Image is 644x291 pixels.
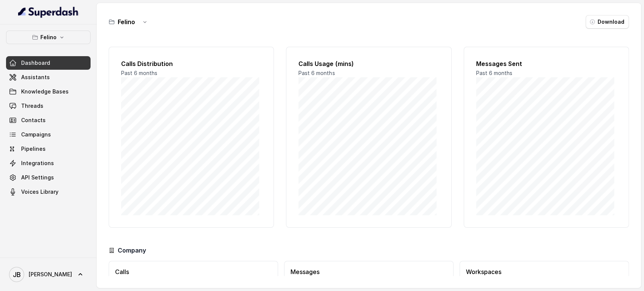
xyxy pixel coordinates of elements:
[118,17,135,26] h3: Felino
[6,264,91,285] a: [PERSON_NAME]
[29,271,72,278] span: [PERSON_NAME]
[21,88,69,95] span: Knowledge Bases
[115,267,272,276] h3: Calls
[121,59,261,68] h2: Calls Distribution
[6,185,91,199] a: Voices Library
[21,74,50,81] span: Assistants
[6,142,91,156] a: Pipelines
[40,33,57,42] p: Felino
[6,70,91,84] a: Assistants
[586,15,629,29] button: Download
[6,113,91,127] a: Contacts
[466,267,622,276] h3: Workspaces
[476,59,616,68] h2: Messages Sent
[21,145,46,153] span: Pipelines
[21,188,58,196] span: Voices Library
[21,159,54,167] span: Integrations
[21,102,43,110] span: Threads
[6,171,91,184] a: API Settings
[13,271,21,279] text: JB
[290,267,447,276] h3: Messages
[118,246,146,255] h3: Company
[476,70,512,76] span: Past 6 months
[21,59,50,67] span: Dashboard
[6,31,91,44] button: Felino
[6,99,91,113] a: Threads
[121,70,157,76] span: Past 6 months
[6,85,91,98] a: Knowledge Bases
[6,128,91,141] a: Campaigns
[6,156,91,170] a: Integrations
[18,6,79,18] img: light.svg
[298,59,439,68] h2: Calls Usage (mins)
[21,174,54,181] span: API Settings
[298,70,335,76] span: Past 6 months
[21,131,51,138] span: Campaigns
[6,56,91,70] a: Dashboard
[21,116,46,124] span: Contacts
